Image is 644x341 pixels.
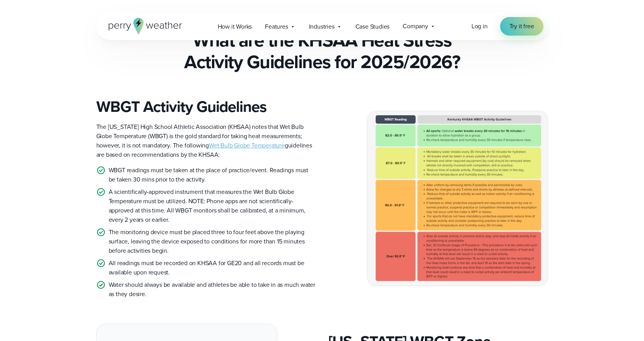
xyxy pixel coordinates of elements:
[96,29,548,73] h2: What are the KHSAA Heat Stress Activity Guidelines for 2025/2026?
[209,141,285,150] a: Wet Bulb Globe Temperature
[471,22,488,31] span: Log in
[471,22,488,31] a: Log in
[355,22,390,31] span: Case Studies
[96,122,312,159] span: The [US_STATE] High School Athletic Association (KHSAA) notes that Wet Bulb Globe Temperature (WB...
[265,22,288,31] span: Features
[309,22,335,31] span: Industries
[500,17,543,36] a: Try it free
[509,22,534,31] span: Try it free
[218,22,252,31] span: How it Works
[109,280,316,299] p: Water should always be available and athletes be able to take in as much water as they desire.
[211,19,259,34] a: How it Works
[367,111,548,285] img: Kentucky WBGT
[109,166,316,184] p: WBGT readings must be taken at the place of practice/event. Readings must be taken 30 mins prior ...
[109,187,316,224] p: A scientifically-approved instrument that measures the Wet Bulb Globe Temperature must be utilize...
[109,259,316,277] p: All readings must be recorded on KHSAA for GE20 and all records must be available upon request.
[96,98,316,116] h3: WBGT Activity Guidelines
[109,228,316,255] p: The monitoring device must be placed three to four feet above the playing surface, leaving the de...
[349,19,396,34] a: Case Studies
[403,22,428,31] span: Company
